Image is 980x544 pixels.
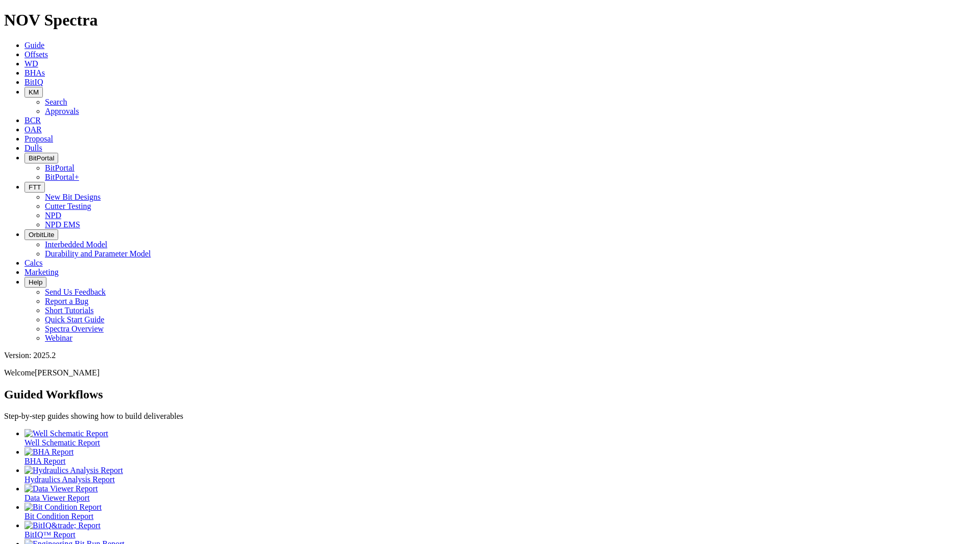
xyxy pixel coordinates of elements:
a: Report a Bug [45,297,88,305]
a: Well Schematic Report Well Schematic Report [24,429,976,447]
a: Proposal [24,134,53,143]
button: BitPortal [24,153,58,163]
img: Data Viewer Report [24,484,98,493]
a: Dulls [24,144,42,152]
a: Offsets [24,50,48,59]
button: FTT [24,182,45,193]
a: NPD EMS [45,220,80,229]
a: Interbedded Model [45,240,107,249]
a: Calcs [24,258,43,267]
a: Cutter Testing [45,202,91,210]
a: Hydraulics Analysis Report Hydraulics Analysis Report [24,466,976,484]
a: BitIQ&trade; Report BitIQ™ Report [24,521,976,539]
a: BitPortal [45,163,75,172]
img: Well Schematic Report [24,429,108,438]
img: Bit Condition Report [24,503,102,512]
span: BitPortal [29,154,54,162]
a: Spectra Overview [45,324,104,333]
button: KM [24,87,43,98]
span: Help [29,278,42,286]
span: Data Viewer Report [24,493,90,502]
a: BHA Report BHA Report [24,447,976,465]
span: BitIQ™ Report [24,530,76,539]
a: BCR [24,116,41,125]
a: Guide [24,41,44,50]
span: OrbitLite [29,231,54,239]
span: Well Schematic Report [24,438,100,447]
span: [PERSON_NAME] [35,368,100,377]
a: Short Tutorials [45,306,94,315]
a: Durability and Parameter Model [45,249,151,258]
img: BHA Report [24,447,73,457]
div: Version: 2025.2 [4,351,976,360]
a: Approvals [45,107,79,115]
a: BitPortal+ [45,173,79,181]
a: OAR [24,125,42,134]
a: Marketing [24,268,59,276]
a: Data Viewer Report Data Viewer Report [24,484,976,502]
span: Hydraulics Analysis Report [24,475,115,484]
p: Step-by-step guides showing how to build deliverables [4,412,976,421]
h1: NOV Spectra [4,11,976,30]
a: Search [45,98,67,106]
img: BitIQ&trade; Report [24,521,101,530]
a: WD [24,59,38,68]
a: BitIQ [24,78,43,86]
h2: Guided Workflows [4,388,976,401]
p: Welcome [4,368,976,377]
span: Bit Condition Report [24,512,93,521]
img: Hydraulics Analysis Report [24,466,123,475]
a: Quick Start Guide [45,315,104,324]
a: BHAs [24,68,45,77]
span: FTT [29,183,41,191]
span: KM [29,88,39,96]
a: New Bit Designs [45,193,101,201]
a: Bit Condition Report Bit Condition Report [24,503,976,521]
span: BHA Report [24,457,65,465]
a: NPD [45,211,61,220]
a: Webinar [45,334,72,342]
button: OrbitLite [24,229,58,240]
button: Help [24,277,46,288]
a: Send Us Feedback [45,288,106,296]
